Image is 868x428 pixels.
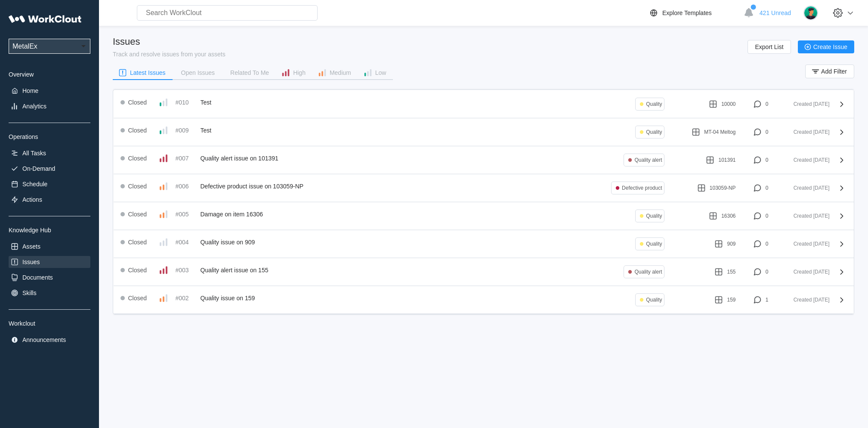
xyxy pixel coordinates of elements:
div: Created [DATE] [782,185,830,191]
div: Quality issue on 909 [201,239,255,246]
div: #005 [176,211,197,218]
div: Closed [128,295,147,302]
a: Closed#007Quality alert issue on 101391Quality alert1013910Created [DATE] [114,146,854,174]
div: #002 [176,295,197,302]
div: Closed [128,127,147,134]
div: Skills [22,289,37,296]
input: Search WorkClout [137,5,318,21]
div: Related To Me [230,70,269,76]
div: Test [201,99,212,106]
a: Closed#003Quality alert issue on 155Quality alert1550Created [DATE] [114,258,854,286]
a: Closed#010TestQuality100000Created [DATE] [114,90,854,118]
a: Actions [9,194,90,206]
div: #009 [176,127,197,134]
div: Test [201,127,212,134]
div: Quality [646,101,662,107]
a: Skills [9,287,90,299]
div: Quality issue on 159 [201,295,255,302]
a: Explore Templates [649,8,739,18]
div: Quality alert issue on 101391 [201,155,278,162]
div: 155 [727,269,735,275]
div: #007 [176,155,197,162]
div: Announcements [22,336,66,343]
div: Quality alert issue on 155 [201,267,269,274]
div: 0 [766,129,769,135]
button: Medium [312,66,358,79]
div: Created [DATE] [782,269,830,275]
a: Schedule [9,178,90,190]
div: Created [DATE] [782,241,830,247]
div: #003 [176,267,197,274]
div: Created [DATE] [782,129,830,135]
img: user.png [803,6,818,20]
div: Created [DATE] [782,157,830,163]
div: #006 [176,183,197,190]
div: Documents [22,274,53,281]
div: Issues [113,36,225,47]
div: All Tasks [22,150,46,157]
div: Schedule [22,181,47,188]
div: Created [DATE] [782,213,830,219]
span: Add Filter [821,68,847,74]
a: Closed#009TestQualityMT-04 Meltog0Created [DATE] [114,118,854,146]
a: Closed#004Quality issue on 909Quality9090Created [DATE] [114,230,854,258]
div: 159 [727,297,735,303]
div: Defective product issue on 103059-NP [201,183,304,190]
div: Open Issues [181,70,215,76]
div: Quality alert [634,269,662,275]
a: Announcements [9,334,90,346]
div: MT-04 Meltog [704,129,735,135]
div: Defective product [622,185,662,191]
div: Workclout [9,320,90,327]
div: Closed [128,239,147,246]
span: Create Issue [813,44,847,50]
div: Knowledge Hub [9,227,90,234]
button: Export List [748,40,791,54]
div: 0 [766,241,769,247]
div: Analytics [22,103,46,110]
span: 421 Unread [760,9,791,16]
div: 1 [766,297,769,303]
div: 0 [766,269,769,275]
span: Export List [755,44,783,50]
div: Created [DATE] [782,297,830,303]
div: Issues [22,259,40,265]
div: Created [DATE] [782,101,830,107]
a: Closed#005Damage on item 16306Quality163060Created [DATE] [114,202,854,230]
a: Home [9,85,90,97]
div: Low [375,70,386,76]
div: Explore Templates [662,9,712,16]
div: Latest Issues [130,70,166,76]
div: On-Demand [22,165,55,172]
a: Documents [9,271,90,283]
div: High [293,70,306,76]
button: Open Issues [173,66,222,79]
div: 101391 [718,157,735,163]
a: Closed#002Quality issue on 159Quality1591Created [DATE] [114,286,854,314]
a: On-Demand [9,163,90,175]
a: Assets [9,240,90,252]
div: 16306 [721,213,735,219]
div: Damage on item 16306 [201,211,263,218]
div: Closed [128,211,147,218]
div: Quality [646,129,662,135]
button: High [276,66,312,79]
div: Quality [646,213,662,219]
div: 0 [766,101,769,107]
div: Track and resolve issues from your assets [113,51,225,58]
div: Quality alert [634,157,662,163]
button: Related To Me [222,66,276,79]
a: Closed#006Defective product issue on 103059-NPDefective product103059-NP0Created [DATE] [114,174,854,202]
button: Low [358,66,393,79]
button: Create Issue [798,40,854,53]
div: 10000 [721,101,735,107]
a: Issues [9,256,90,268]
div: Quality [646,241,662,247]
div: 909 [727,241,735,247]
div: Actions [22,196,42,203]
a: All Tasks [9,147,90,159]
div: Home [22,87,38,94]
div: #010 [176,99,197,106]
div: Closed [128,155,147,162]
div: Closed [128,267,147,274]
